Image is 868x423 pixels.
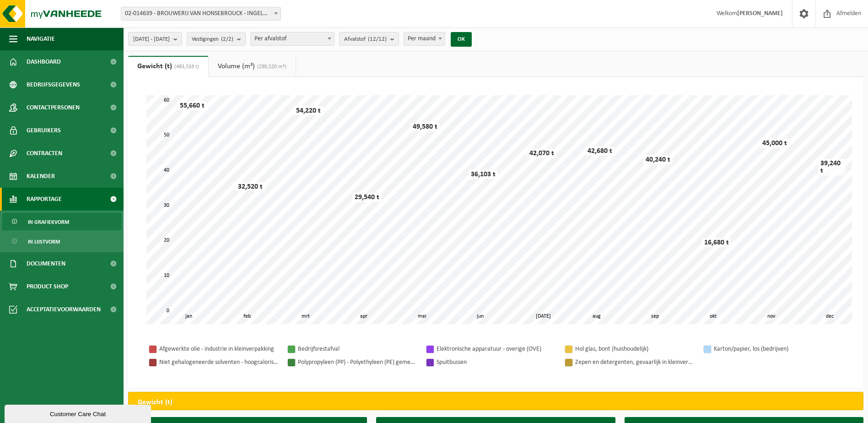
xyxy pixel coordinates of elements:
[159,343,278,355] div: Afgewerkte olie - industrie in kleinverpakking
[209,56,296,77] a: Volume (m³)
[344,33,387,46] span: Afvalstof
[760,139,789,148] div: 45,000 t
[298,357,417,368] div: Polypropyleen (PP) - Polyethyleen (PE) gemengd, hard, gekleurd
[469,170,498,179] div: 36,103 t
[251,33,334,45] span: Per afvalstof
[27,73,80,96] span: Bedrijfsgegevens
[27,298,101,321] span: Acceptatievoorwaarden
[352,193,382,202] div: 29,540 t
[250,32,334,46] span: Per afvalstof
[27,188,62,211] span: Rapportage
[27,27,55,50] span: Navigatie
[437,343,555,355] div: Elektronische apparatuur - overige (OVE)
[129,392,182,412] h2: Gewicht (t)
[27,275,68,298] span: Product Shop
[255,64,286,70] span: (290,520 m³)
[737,10,783,17] strong: [PERSON_NAME]
[410,122,440,131] div: 49,580 t
[298,343,417,355] div: Bedrijfsrestafval
[451,32,472,47] button: OK
[27,165,55,188] span: Kalender
[236,182,265,191] div: 32,520 t
[404,33,445,45] span: Per maand
[28,233,60,250] span: In lijstvorm
[294,106,323,115] div: 54,220 t
[818,159,845,175] div: 39,240 t
[121,7,281,21] span: 02-014639 - BROUWERIJ VAN HONSEBROUCK - INGELMUNSTER
[192,33,233,46] span: Vestigingen
[133,33,170,46] span: [DATE] - [DATE]
[28,213,69,231] span: In grafiekvorm
[575,357,694,368] div: Zepen en detergenten, gevaarlijk in kleinverpakking
[27,142,62,165] span: Contracten
[221,36,233,42] count: (2/2)
[585,146,615,156] div: 42,680 t
[2,233,121,250] a: In lijstvorm
[27,96,80,119] span: Contactpersonen
[27,252,65,275] span: Documenten
[178,101,207,110] div: 55,660 t
[339,32,399,46] button: Afvalstof(12/12)
[527,149,556,158] div: 42,070 t
[2,213,121,230] a: In grafiekvorm
[27,119,61,142] span: Gebruikers
[404,32,445,46] span: Per maand
[714,343,833,355] div: Karton/papier, los (bedrijven)
[121,7,280,20] span: 02-014639 - BROUWERIJ VAN HONSEBROUCK - INGELMUNSTER
[27,50,61,73] span: Dashboard
[643,155,673,164] div: 40,240 t
[575,343,694,355] div: Hol glas, bont (huishoudelijk)
[5,403,153,423] iframe: chat widget
[128,56,208,77] a: Gewicht (t)
[128,32,182,46] button: [DATE] - [DATE]
[172,64,199,70] span: (483,533 t)
[702,238,731,247] div: 16,680 t
[368,36,387,42] count: (12/12)
[437,357,555,368] div: Spuitbussen
[187,32,246,46] button: Vestigingen(2/2)
[159,357,278,368] div: Niet gehalogeneerde solventen - hoogcalorisch in kleinverpakking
